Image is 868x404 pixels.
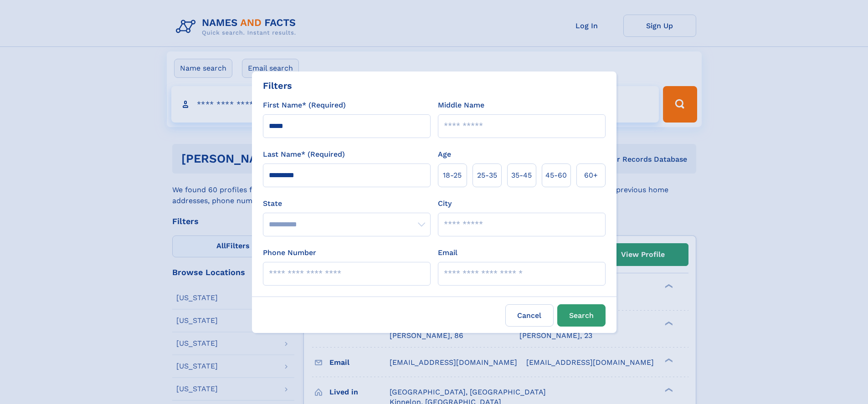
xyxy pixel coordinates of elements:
label: State [263,198,431,209]
label: Last Name* (Required) [263,149,345,160]
label: Middle Name [438,100,484,111]
label: City [438,198,452,209]
span: 60+ [584,170,598,181]
span: 35‑45 [511,170,532,181]
label: First Name* (Required) [263,100,346,111]
span: 25‑35 [477,170,497,181]
span: 18‑25 [443,170,462,181]
label: Phone Number [263,247,316,258]
label: Age [438,149,451,160]
label: Email [438,247,457,258]
button: Search [557,304,606,327]
label: Cancel [505,304,554,327]
div: Filters [263,79,292,92]
span: 45‑60 [545,170,567,181]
